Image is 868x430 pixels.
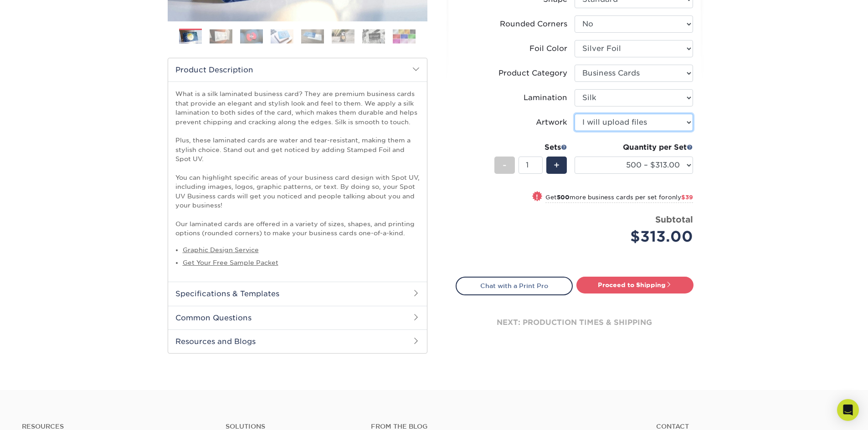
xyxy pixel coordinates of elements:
[494,142,567,153] div: Sets
[576,277,693,293] a: Proceed to Shipping
[183,246,259,253] a: Graphic Design Service
[393,29,416,43] img: Business Cards 08
[655,214,693,224] strong: Subtotal
[557,194,570,201] strong: 500
[179,25,202,48] img: Business Cards 01
[183,259,278,266] a: Get Your Free Sample Packet
[545,194,693,203] small: Get more business cards per set for
[498,68,567,79] div: Product Category
[524,92,567,103] div: Lamination
[362,29,385,43] img: Business Cards 07
[168,282,427,305] h2: Specifications & Templates
[536,117,567,128] div: Artwork
[500,19,567,30] div: Rounded Corners
[668,194,693,201] span: only
[837,399,859,421] div: Open Intercom Messenger
[503,158,507,172] span: -
[210,29,232,43] img: Business Cards 02
[529,43,567,54] div: Foil Color
[271,29,293,43] img: Business Cards 04
[301,29,324,43] img: Business Cards 05
[168,329,427,353] h2: Resources and Blogs
[575,142,693,153] div: Quantity per Set
[536,192,538,202] span: !
[168,306,427,329] h2: Common Questions
[456,277,573,295] a: Chat with a Print Pro
[168,58,427,81] h2: Product Description
[456,295,693,350] div: next: production times & shipping
[554,158,560,172] span: +
[240,29,263,43] img: Business Cards 03
[581,226,693,248] div: $313.00
[332,29,354,43] img: Business Cards 06
[175,89,420,238] p: What is a silk laminated business card? They are premium business cards that provide an elegant a...
[2,402,77,427] iframe: Google Customer Reviews
[681,194,693,201] span: $39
